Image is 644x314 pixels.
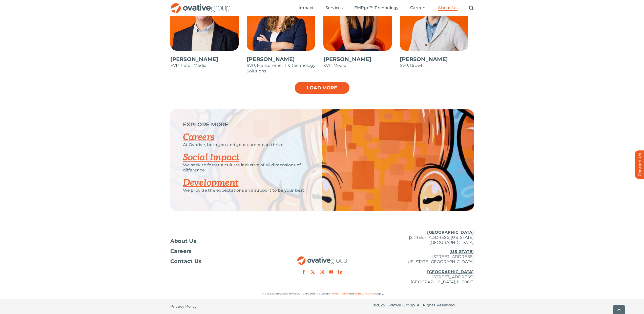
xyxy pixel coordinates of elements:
a: EMRge™ Technology [354,5,399,11]
span: Privacy Policy [170,304,197,309]
span: Impact [299,5,314,10]
span: About Us [170,239,197,244]
a: Careers [410,5,427,11]
p: [STREET_ADDRESS] [US_STATE][GEOGRAPHIC_DATA] [STREET_ADDRESS] [GEOGRAPHIC_DATA], IL 60661 [373,249,474,285]
p: [STREET_ADDRESS][US_STATE] [GEOGRAPHIC_DATA] [373,230,474,245]
a: About Us [170,239,272,244]
a: facebook [302,270,306,274]
a: Careers [170,249,272,254]
a: Careers [183,132,215,143]
a: Terms of Service [354,292,376,295]
a: Contact Us [170,259,272,264]
a: Impact [299,5,314,11]
span: Careers [170,249,192,254]
u: [US_STATE] [449,249,474,254]
a: OG_Full_horizontal_RGB [170,3,231,7]
a: Social Impact [183,152,239,163]
p: We provide the expectations and support to be your best. [183,188,309,193]
a: linkedin [338,270,342,274]
a: instagram [320,270,324,274]
u: [GEOGRAPHIC_DATA] [427,230,474,235]
a: Load more [294,82,350,94]
u: [GEOGRAPHIC_DATA] [427,269,474,274]
p: © Ovative Group. All Rights Reserved. [373,303,474,308]
p: We seek to foster a culture inclusive of all dimensions of difference. [183,163,309,173]
a: About Us [438,5,458,11]
a: OG_Full_horizontal_RGB [297,256,347,261]
a: twitter [311,270,315,274]
span: About Us [438,5,458,10]
a: Development [183,177,239,188]
span: Services [325,5,343,10]
span: Careers [410,5,427,10]
span: Contact Us [170,259,202,264]
p: This site is protected by reCAPTCHA and the Google and apply. [170,291,474,296]
a: youtube [329,270,333,274]
a: Privacy Policy [330,292,349,295]
nav: Footer Menu [170,239,272,264]
a: Search [469,5,474,11]
nav: Footer - Privacy Policy [170,299,272,314]
a: Services [325,5,343,11]
span: EMRge™ Technology [354,5,399,10]
p: EXPLORE MORE [183,122,309,127]
a: Privacy Policy [170,299,197,314]
span: 2025 [376,303,385,307]
p: At Ovative, both you and your career can thrive. [183,142,309,147]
